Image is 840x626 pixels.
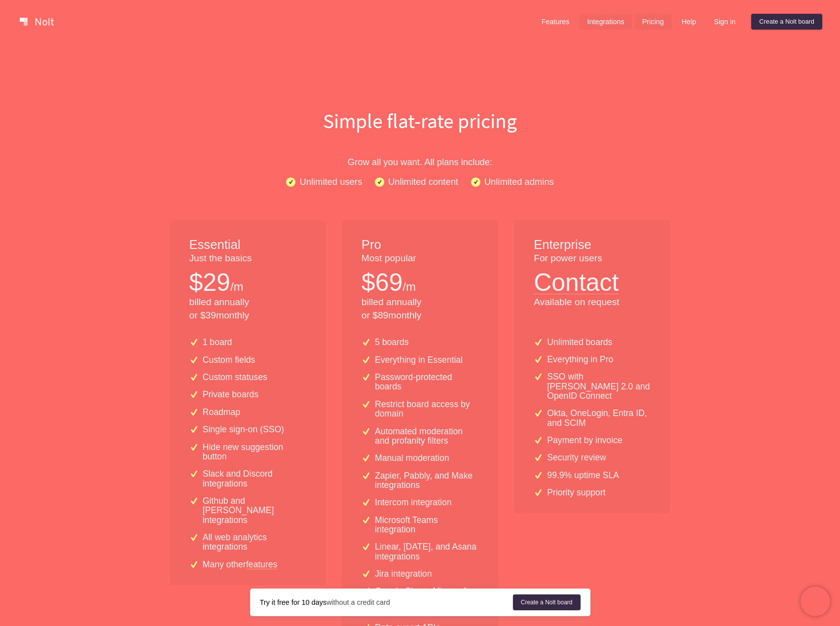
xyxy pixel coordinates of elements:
p: Unlimited users [299,174,362,189]
a: Integrations [579,14,632,30]
p: Zapier, Pabbly, and Make integrations [375,471,478,490]
p: For power users [534,252,651,265]
iframe: Chatra live chat [801,587,830,616]
p: Password-protected boards [375,373,478,392]
p: Unlimited content [388,174,458,189]
p: Private boards [203,390,258,399]
p: Many other [203,560,278,569]
p: Unlimited admins [484,174,554,189]
p: Just the basics [189,252,306,265]
p: Restrict board access by domain [375,400,478,419]
a: Sign in [706,14,743,30]
a: Help [674,14,704,30]
p: 99.9% uptime SLA [547,471,619,480]
h1: Enterprise [534,236,651,254]
p: /m [230,278,244,295]
p: Manual moderation [375,453,449,463]
p: Unlimited boards [547,338,612,347]
p: billed annually or $ 89 monthly [362,296,478,322]
p: 1 board [203,338,232,347]
p: Custom fields [203,355,256,365]
p: Okta, OneLogin, Entra ID, and SCIM [547,409,651,428]
h1: Pro [362,236,478,254]
p: $ 29 [189,265,230,300]
div: without a credit card [260,597,513,607]
p: Priority support [547,488,605,497]
strong: Try it free for 10 days [260,598,327,606]
p: Most popular [362,252,478,265]
p: Google Sheet, Microsoft Excel, and Zoho integrations [375,587,478,615]
p: Linear, [DATE], and Asana integrations [375,542,478,561]
a: features [246,560,278,569]
p: Grow all you want. All plans include: [105,155,736,169]
p: Automated moderation and profanity filters [375,427,478,446]
a: Pricing [634,14,672,30]
p: SSO with [PERSON_NAME] 2.0 and OpenID Connect [547,372,651,401]
p: Slack and Discord integrations [203,469,306,488]
p: Roadmap [203,408,240,417]
p: Security review [547,453,606,462]
p: /m [402,278,416,295]
a: Features [534,14,578,30]
p: Github and [PERSON_NAME] integrations [203,496,306,525]
p: Jira integration [375,569,432,579]
p: $ 69 [362,265,402,300]
a: Create a Nolt board [751,14,822,30]
p: Microsoft Teams integration [375,516,478,535]
h1: Essential [189,236,306,254]
p: Intercom integration [375,498,452,507]
button: Contact [534,265,619,294]
p: Hide new suggestion button [203,443,306,462]
p: Single sign-on (SSO) [203,425,284,434]
p: 5 boards [375,338,408,347]
p: Everything in Pro [547,355,613,364]
a: Create a Nolt board [513,594,581,610]
p: Available on request [534,296,651,309]
p: Everything in Essential [375,355,463,365]
p: Custom statuses [203,373,267,382]
p: Payment by invoice [547,436,622,445]
h1: Simple flat-rate pricing [105,106,736,135]
p: billed annually or $ 39 monthly [189,296,306,322]
p: All web analytics integrations [203,533,306,552]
